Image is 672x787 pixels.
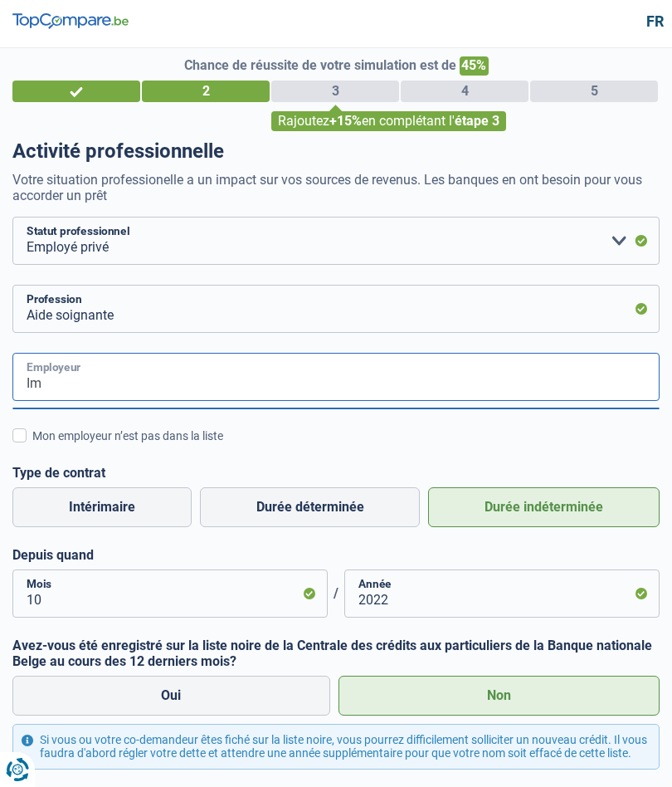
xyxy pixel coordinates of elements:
input: Cherchez votre employeur [12,353,660,401]
img: TopCompare Logo [12,13,129,30]
div: 3 [271,81,399,102]
div: Si vous ou votre co-demandeur êtes fiché sur la liste noire, vous pourrez difficilement sollicite... [12,724,660,770]
label: Intérimaire [12,487,192,527]
span: 45% [460,56,489,76]
div: Mon employeur n’est pas dans la liste [32,428,660,445]
div: Rajoutez en complétant l' [271,111,506,131]
div: 5 [530,81,658,102]
label: Oui [12,676,330,716]
label: Depuis quand [12,547,660,563]
div: 1 [12,81,140,102]
label: Durée déterminée [200,487,421,527]
input: AAAA [344,569,660,618]
div: 2 [142,81,270,102]
p: Votre situation professionelle a un impact sur vos sources de revenus. Les banques en ont besoin ... [12,172,660,203]
div: 4 [401,81,528,102]
input: MM [12,569,328,618]
label: Avez-vous été enregistré sur la liste noire de la Centrale des crédits aux particuliers de la Ban... [12,638,660,669]
label: Non [338,676,660,716]
label: Type de contrat [12,465,660,481]
span: Chance de réussite de votre simulation est de [184,57,456,73]
div: fr [646,12,660,31]
span: étape 3 [455,113,499,129]
h1: Activité professionnelle [12,139,660,164]
span: / [328,585,344,601]
span: +15% [329,113,362,129]
label: Durée indéterminée [428,487,660,527]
